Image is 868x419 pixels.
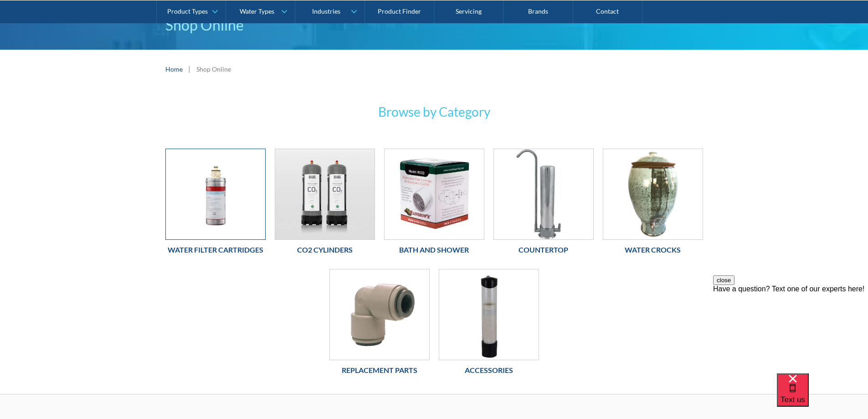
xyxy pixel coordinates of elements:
a: Water CrocksWater Crocks [603,149,703,260]
h1: Shop Online [165,14,703,36]
div: | [187,63,192,74]
a: Co2 CylindersCo2 Cylinders [275,149,375,260]
h6: Replacement Parts [329,365,430,376]
a: Bath and ShowerBath and Shower [384,149,484,260]
img: Water Filter Cartridges [166,149,265,239]
img: Bath and Shower [385,149,484,239]
a: AccessoriesAccessories [439,269,539,380]
iframe: podium webchat widget bubble [777,373,868,419]
h3: Browse by Category [257,102,612,121]
img: Replacement Parts [330,269,429,360]
div: Water Types [240,7,274,15]
div: Shop Online [196,64,231,74]
h6: Countertop [493,244,594,255]
h6: Water Filter Cartridges [165,244,266,255]
div: Product Types [167,7,208,15]
a: Replacement PartsReplacement Parts [329,269,430,380]
h6: Co2 Cylinders [275,244,375,255]
a: Home [165,64,183,74]
div: Industries [312,7,340,15]
h6: Water Crocks [603,244,703,255]
img: Countertop [494,149,593,239]
a: CountertopCountertop [493,149,594,260]
iframe: podium webchat widget prompt [713,275,868,385]
img: Co2 Cylinders [275,149,375,239]
img: Water Crocks [603,149,703,239]
img: Accessories [439,269,539,360]
h6: Bath and Shower [384,244,484,255]
a: Water Filter CartridgesWater Filter Cartridges [165,149,266,260]
h6: Accessories [439,365,539,376]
